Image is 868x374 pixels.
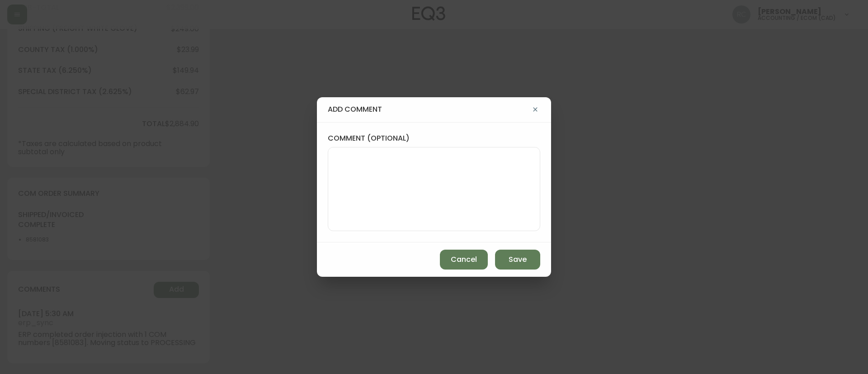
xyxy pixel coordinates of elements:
[495,250,540,270] button: Save
[451,255,477,265] span: Cancel
[328,133,540,143] label: comment (optional)
[328,104,530,114] h4: add comment
[509,255,527,265] span: Save
[440,250,488,270] button: Cancel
